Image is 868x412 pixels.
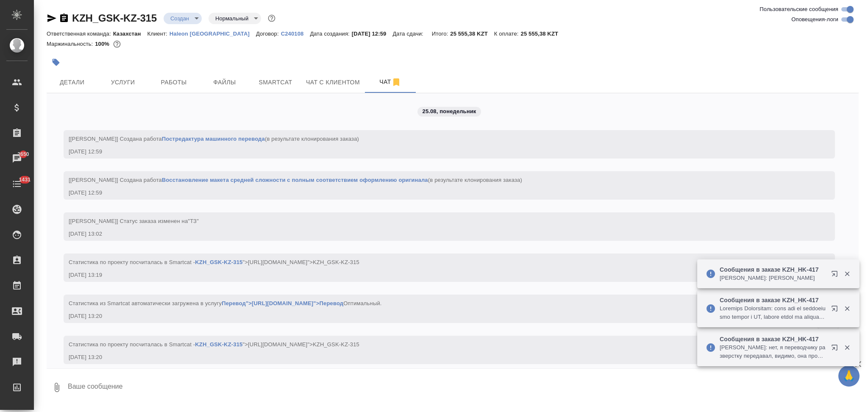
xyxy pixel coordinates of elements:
button: Доп статусы указывают на важность/срочность заказа [266,13,277,24]
div: [DATE] 12:59 [69,189,805,197]
div: [DATE] 13:20 [69,353,805,362]
p: Haleon [GEOGRAPHIC_DATA] [170,31,256,37]
span: Чат [370,77,411,87]
p: Ответственная команда: [47,31,113,37]
button: Создан [168,15,192,22]
button: Закрыть [838,344,856,351]
span: Детали [52,77,92,88]
span: 1431 [14,175,36,184]
p: Сообщения в заказе KZH_HK-417 [720,265,826,274]
span: Чат с клиентом [306,77,360,88]
p: Дата создания: [310,31,351,37]
div: [DATE] 13:02 [69,230,805,238]
span: Оповещения-логи [791,15,838,24]
span: "ТЗ" [188,218,199,224]
button: Скопировать ссылку [59,13,69,23]
p: [PERSON_NAME]: нет, я переводчику разверстку передавал, видимо, она проигнорила и из сорса взяла.... [720,343,826,360]
p: 25.08, понедельник [423,107,476,116]
button: Закрыть [838,270,856,278]
span: Статистика из Smartcat автоматически загружена в услугу Оптимальный. [69,300,382,306]
span: Cтатистика по проекту посчиталась в Smartcat - ">[URL][DOMAIN_NAME]">KZH_GSK-KZ-315 [69,341,359,348]
span: Пользовательские сообщения [759,5,838,14]
p: С240108 [281,31,310,37]
div: [DATE] 12:59 [69,148,805,156]
p: 25 555,38 KZT [450,31,494,37]
p: Казахстан [113,31,147,37]
span: Smartcat [255,77,296,88]
p: [DATE] 12:59 [352,31,393,37]
span: Услуги [103,77,143,88]
p: Loremips Dolorsitam: cons adi el seddoeiusmo tempor i UT, labore etdol ma aliquae ad min veni, qu... [720,304,826,321]
div: Создан [164,13,202,24]
svg: Отписаться [391,77,401,87]
p: Сообщения в заказе KZH_HK-417 [720,335,826,343]
button: Открыть в новой вкладке [826,265,846,286]
div: [DATE] 13:19 [69,271,805,279]
span: 2650 [12,150,34,159]
button: Нормальный [213,15,251,22]
a: Постредактура машинного перевода [162,136,265,142]
div: Создан [209,13,261,24]
span: [[PERSON_NAME]] Создана работа (в результате клонирования заказа) [69,177,522,183]
p: Маржинальность: [47,41,95,47]
a: 1431 [2,173,32,195]
a: Haleon [GEOGRAPHIC_DATA] [170,30,256,37]
a: Перевод">[URL][DOMAIN_NAME]">Перевод [222,300,343,306]
p: Итого: [432,31,450,37]
a: KZH_GSK-KZ-315 [195,259,242,265]
a: Восстановление макета средней сложности с полным соответствием оформлению оригинала [162,177,428,183]
button: Добавить тэг [47,53,65,72]
p: Клиент: [147,31,169,37]
p: 100% [95,41,111,47]
a: KZH_GSK-KZ-315 [72,12,157,24]
span: [[PERSON_NAME]] Создана работа (в результате клонирования заказа) [69,136,359,142]
span: Файлы [204,77,245,88]
p: К оплате: [494,31,521,37]
p: Дата сдачи: [392,31,425,37]
span: Работы [153,77,194,88]
button: Открыть в новой вкладке [826,339,846,359]
p: 25 555,38 KZT [521,31,565,37]
span: [[PERSON_NAME]] Статус заказа изменен на [69,218,199,224]
p: Договор: [256,31,281,37]
button: Открыть в новой вкладке [826,300,846,320]
p: [PERSON_NAME]: [PERSON_NAME] [720,274,826,282]
button: Скопировать ссылку для ЯМессенджера [47,13,57,23]
a: С240108 [281,30,310,37]
button: Закрыть [838,305,856,312]
span: Cтатистика по проекту посчиталась в Smartcat - ">[URL][DOMAIN_NAME]">KZH_GSK-KZ-315 [69,259,359,265]
div: [DATE] 13:20 [69,312,805,320]
p: Сообщения в заказе KZH_HK-417 [720,296,826,304]
a: 2650 [2,148,32,169]
a: KZH_GSK-KZ-315 [195,341,242,348]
